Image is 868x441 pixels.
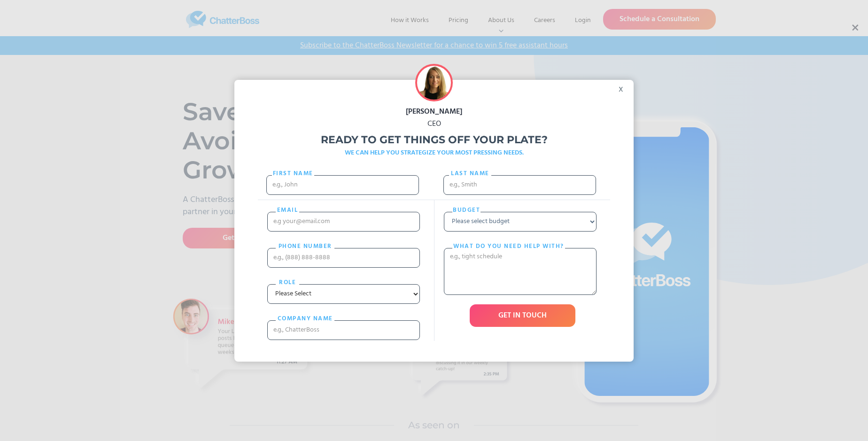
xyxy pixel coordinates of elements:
input: e.g your@email.com [267,212,420,232]
label: cOMPANY NAME [276,314,334,324]
label: Last name [449,169,491,178]
label: What do you need help with? [452,242,565,251]
label: Budget [452,206,480,215]
div: CEO [234,118,634,130]
input: e.g., ChatterBoss [267,320,420,340]
div: x [612,80,634,94]
label: PHONE nUMBER [276,242,334,251]
label: Role [276,278,299,287]
strong: WE CAN HELP YOU STRATEGIZE YOUR MOST PRESSING NEEDS. [345,147,524,158]
strong: Ready to get things off your plate? [321,133,548,146]
input: e.g., (888) 888-8888 [267,248,420,268]
label: email [276,206,299,215]
label: First Name [272,169,314,178]
input: GET IN TOUCH [470,304,575,327]
input: e.g., John [266,175,419,195]
form: Freebie Popup Form 2021 [258,163,610,349]
input: e.g., Smith [443,175,596,195]
div: [PERSON_NAME] [234,106,634,118]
